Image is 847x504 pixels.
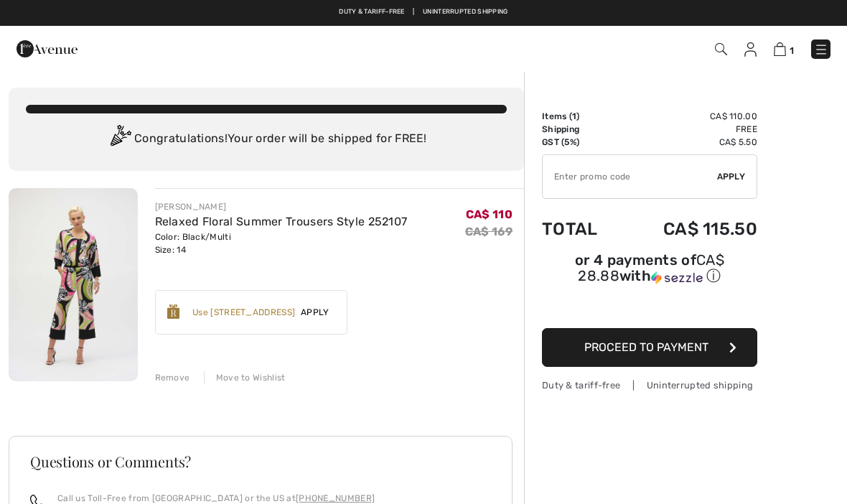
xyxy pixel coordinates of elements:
span: CA$ 110 [466,207,513,221]
a: Relaxed Floral Summer Trousers Style 252107 [155,215,408,228]
div: Use [STREET_ADDRESS] [192,306,295,319]
span: Apply [717,170,746,183]
img: 1ère Avenue [17,34,78,63]
td: GST (5%) [542,136,622,149]
a: 1 [774,40,794,57]
s: CA$ 169 [465,225,513,238]
a: 1ère Avenue [17,41,78,55]
span: 1 [790,45,794,56]
img: Sezzle [651,271,703,284]
div: Congratulations! Your order will be shipped for FREE! [26,125,507,154]
div: Color: Black/Multi Size: 14 [155,230,408,256]
a: [PHONE_NUMBER] [296,493,375,503]
img: Reward-Logo.svg [167,304,180,319]
td: CA$ 5.50 [622,136,758,149]
img: Relaxed Floral Summer Trousers Style 252107 [9,188,138,381]
input: Promo code [543,155,717,198]
div: or 4 payments of with [542,253,757,286]
img: Menu [814,42,828,57]
span: Proceed to Payment [584,340,708,354]
div: Duty & tariff-free | Uninterrupted shipping [542,378,757,392]
iframe: PayPal-paypal [542,291,757,323]
span: CA$ 28.88 [578,251,724,284]
td: Free [622,123,758,136]
div: Move to Wishlist [204,371,286,384]
td: Items ( ) [542,110,622,123]
span: Apply [295,306,335,319]
td: CA$ 115.50 [622,205,758,253]
td: CA$ 110.00 [622,110,758,123]
img: Congratulation2.svg [106,125,134,154]
div: [PERSON_NAME] [155,200,408,213]
span: 1 [572,111,576,121]
img: Shopping Bag [774,42,786,56]
button: Proceed to Payment [542,328,757,367]
td: Total [542,205,622,253]
img: Search [715,43,727,55]
h3: Questions or Comments? [30,454,491,469]
img: My Info [744,42,757,57]
div: Remove [155,371,190,384]
td: Shipping [542,123,622,136]
div: or 4 payments ofCA$ 28.88withSezzle Click to learn more about Sezzle [542,253,757,291]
